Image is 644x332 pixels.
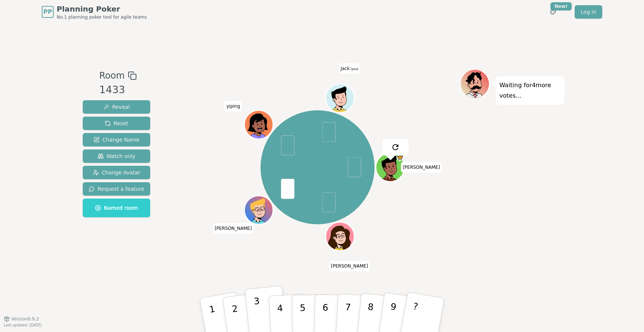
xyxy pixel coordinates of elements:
[89,185,144,193] span: Request a feature
[99,82,136,98] div: 1433
[83,100,150,114] button: Reveal
[339,63,360,73] span: Click to change your name
[83,149,150,163] button: Watch only
[94,136,139,143] span: Change Name
[42,4,147,20] a: PPPlanning PokerNo.1 planning poker tool for agile teams
[83,133,150,146] button: Change Name
[103,103,130,111] span: Reveal
[4,323,42,327] span: Last updated: [DATE]
[396,154,403,161] span: Colin is the host
[105,120,128,127] span: Reset
[350,67,359,70] span: (you)
[57,4,147,14] span: Planning Poker
[83,199,150,217] button: Named room
[224,101,242,111] span: Click to change your name
[546,5,560,19] button: New!
[93,169,141,176] span: Change Avatar
[83,182,150,196] button: Request a feature
[11,316,39,322] span: Version 0.9.2
[83,117,150,130] button: Reset
[99,69,124,82] span: Room
[95,204,138,212] span: Named room
[4,316,39,322] button: Version0.9.2
[83,166,150,179] button: Change Avatar
[401,162,442,173] span: Click to change your name
[329,261,370,271] span: Click to change your name
[326,85,353,111] button: Click to change your avatar
[391,143,400,152] img: reset
[499,80,561,101] p: Waiting for 4 more votes...
[550,2,572,10] div: New!
[43,7,52,16] span: PP
[213,223,254,233] span: Click to change your name
[57,14,147,20] span: No.1 planning poker tool for agile teams
[98,152,136,160] span: Watch only
[575,5,602,19] a: Log in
